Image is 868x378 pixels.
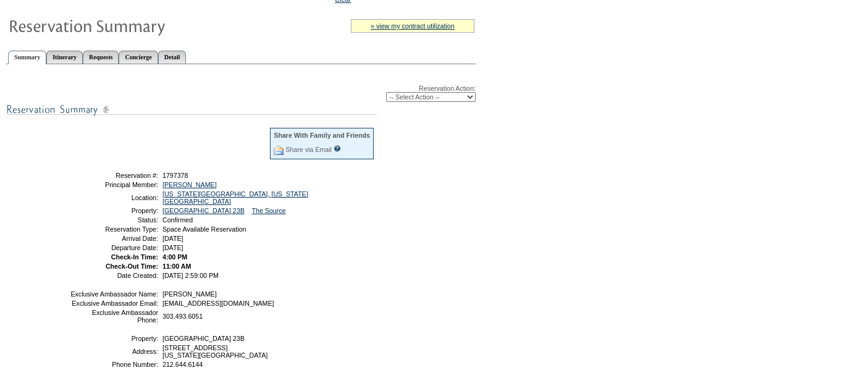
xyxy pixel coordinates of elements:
td: Arrival Date: [70,235,158,242]
div: Reservation Action: [6,85,476,102]
span: [DATE] 2:59:00 PM [162,272,219,279]
a: Share via Email [285,146,332,153]
img: Reservaton Summary [8,13,255,38]
a: Concierge [119,51,158,64]
td: Address: [70,344,158,359]
a: » view my contract utilization [371,22,455,30]
td: Date Created: [70,272,158,279]
span: Confirmed [162,216,193,224]
td: Exclusive Ambassador Email: [70,300,158,307]
input: What is this? [334,145,341,152]
span: [PERSON_NAME] [162,290,217,298]
td: Property: [70,335,158,342]
span: [GEOGRAPHIC_DATA] 23B [162,335,245,342]
span: 11:00 AM [162,262,191,270]
td: Reservation Type: [70,225,158,233]
a: [US_STATE][GEOGRAPHIC_DATA], [US_STATE][GEOGRAPHIC_DATA] [162,190,308,205]
td: Reservation #: [70,172,158,179]
span: [DATE] [162,244,183,251]
span: [EMAIL_ADDRESS][DOMAIN_NAME] [162,300,274,307]
td: Property: [70,207,158,214]
td: Location: [70,190,158,205]
a: [GEOGRAPHIC_DATA] 23B [162,207,245,214]
a: Itinerary [46,51,83,64]
strong: Check-In Time: [111,253,158,261]
strong: Check-Out Time: [106,262,158,270]
td: Exclusive Ambassador Name: [70,290,158,298]
span: 303.493.6051 [162,313,203,320]
div: Share With Family and Friends [274,132,370,139]
span: 4:00 PM [162,253,187,261]
a: Detail [158,51,187,64]
img: subTtlResSummary.gif [6,102,377,117]
td: Status: [70,216,158,224]
td: Principal Member: [70,181,158,188]
a: Requests [83,51,119,64]
td: Phone Number: [70,361,158,368]
a: Summary [8,51,46,64]
a: [PERSON_NAME] [162,181,217,188]
span: Space Available Reservation [162,225,246,233]
span: 212.644.6144 [162,361,203,368]
a: The Source [252,207,286,214]
td: Exclusive Ambassador Phone: [70,309,158,324]
span: [STREET_ADDRESS] [US_STATE][GEOGRAPHIC_DATA] [162,344,268,359]
td: Departure Date: [70,244,158,251]
span: 1797378 [162,172,188,179]
span: [DATE] [162,235,183,242]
